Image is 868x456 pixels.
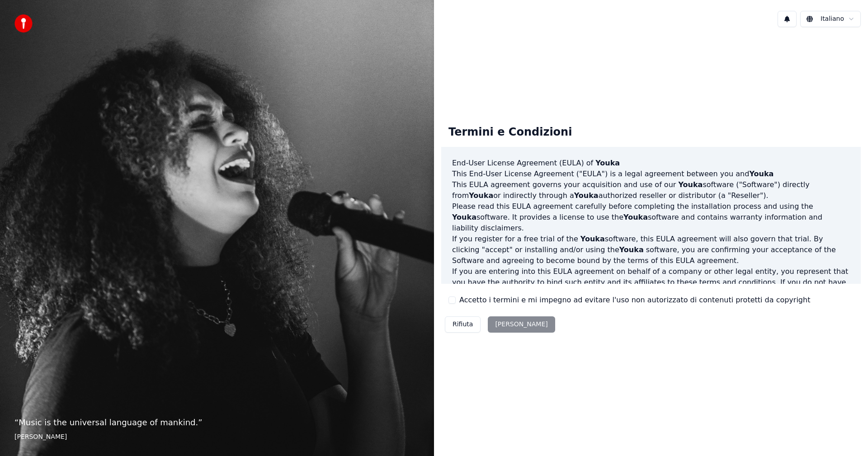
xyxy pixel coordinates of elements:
[469,191,493,200] span: Youka
[574,191,599,200] span: Youka
[452,213,476,221] span: Youka
[452,158,850,169] h3: End-User License Agreement (EULA) of
[452,169,850,179] p: This End-User License Agreement ("EULA") is a legal agreement between you and
[452,179,850,201] p: This EULA agreement governs your acquisition and use of our software ("Software") directly from o...
[595,159,620,167] span: Youka
[14,416,420,429] p: “ Music is the universal language of mankind. ”
[452,266,850,310] p: If you are entering into this EULA agreement on behalf of a company or other legal entity, you re...
[452,234,850,266] p: If you register for a free trial of the software, this EULA agreement will also govern that trial...
[580,235,605,243] span: Youka
[459,295,810,306] label: Accetto i termini e mi impegno ad evitare l'uso non autorizzato di contenuti protetti da copyright
[14,14,33,33] img: youka
[749,169,774,178] span: Youka
[619,245,644,254] span: Youka
[623,213,648,221] span: Youka
[452,201,850,234] p: Please read this EULA agreement carefully before completing the installation process and using th...
[678,180,703,189] span: Youka
[14,432,420,442] footer: [PERSON_NAME]
[445,316,481,333] button: Rifiuta
[441,118,579,147] div: Termini e Condizioni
